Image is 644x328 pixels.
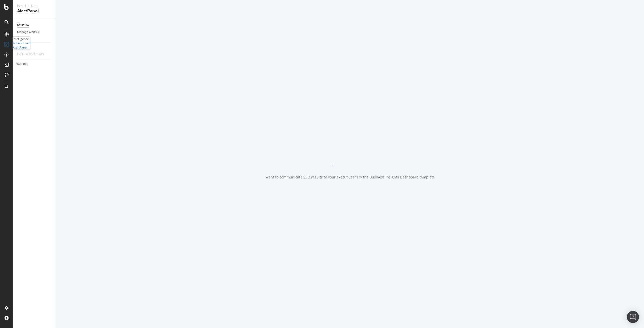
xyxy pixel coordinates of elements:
[17,4,52,8] div: Intelligence
[17,52,44,57] div: Explorer Bookmarks
[13,41,30,45] a: ActionBoard
[13,45,27,50] a: AlertPanel
[13,37,30,41] div: Intelligence
[17,61,52,67] a: Settings
[17,44,52,50] a: Explorer
[17,8,52,14] div: AlertPanel
[17,22,29,28] div: Overview
[17,52,49,57] a: Explorer Bookmarks
[17,61,28,67] div: Settings
[332,149,368,167] div: animation
[17,30,52,40] a: Manage Alerts & Groups
[17,30,47,40] div: Manage Alerts & Groups
[17,22,52,28] a: Overview
[265,175,435,180] div: Want to communicate SEO results to your executives? Try the Business Insights Dashboard template
[627,311,639,323] div: Open Intercom Messenger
